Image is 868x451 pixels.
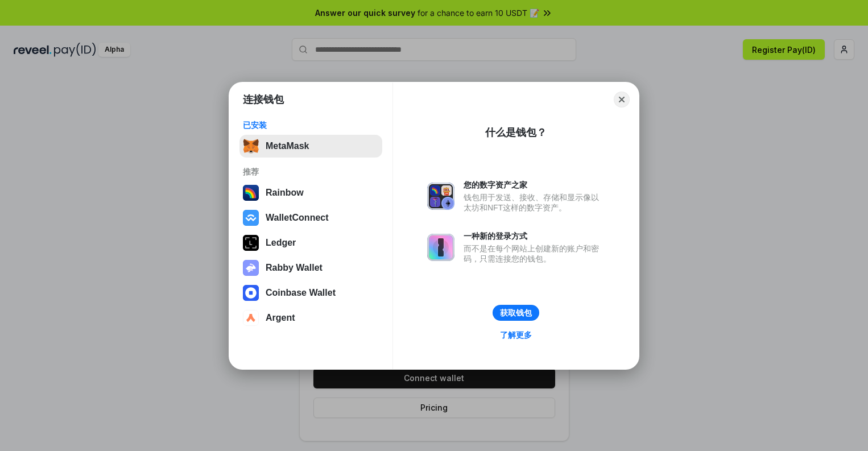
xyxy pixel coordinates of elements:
button: Ledger [239,231,382,254]
button: Rabby Wallet [239,256,382,279]
button: WalletConnect [239,206,382,229]
div: Rabby Wallet [266,263,323,273]
img: svg+xml,%3Csvg%20xmlns%3D%22http%3A%2F%2Fwww.w3.org%2F2000%2Fsvg%22%20width%3D%2228%22%20height%3... [243,235,259,251]
button: 获取钱包 [493,305,539,321]
img: svg+xml,%3Csvg%20fill%3D%22none%22%20height%3D%2233%22%20viewBox%3D%220%200%2035%2033%22%20width%... [243,138,259,154]
div: 什么是钱包？ [485,126,547,139]
img: svg+xml,%3Csvg%20xmlns%3D%22http%3A%2F%2Fwww.w3.org%2F2000%2Fsvg%22%20fill%3D%22none%22%20viewBox... [427,234,454,261]
div: Ledger [266,238,296,248]
img: svg+xml,%3Csvg%20width%3D%2228%22%20height%3D%2228%22%20viewBox%3D%220%200%2028%2028%22%20fill%3D... [243,210,259,226]
img: svg+xml,%3Csvg%20width%3D%2228%22%20height%3D%2228%22%20viewBox%3D%220%200%2028%2028%22%20fill%3D... [243,310,259,326]
div: 钱包用于发送、接收、存储和显示像以太坊和NFT这样的数字资产。 [464,192,605,213]
img: svg+xml,%3Csvg%20width%3D%22120%22%20height%3D%22120%22%20viewBox%3D%220%200%20120%20120%22%20fil... [243,185,259,201]
div: 而不是在每个网站上创建新的账户和密码，只需连接您的钱包。 [464,243,605,264]
img: svg+xml,%3Csvg%20xmlns%3D%22http%3A%2F%2Fwww.w3.org%2F2000%2Fsvg%22%20fill%3D%22none%22%20viewBox... [243,260,259,276]
div: 您的数字资产之家 [464,180,605,190]
div: Rainbow [266,188,304,198]
div: 已安装 [243,120,379,130]
div: 一种新的登录方式 [464,231,605,241]
h1: 连接钱包 [243,93,284,106]
div: MetaMask [266,141,309,151]
img: svg+xml,%3Csvg%20width%3D%2228%22%20height%3D%2228%22%20viewBox%3D%220%200%2028%2028%22%20fill%3D... [243,285,259,301]
button: Rainbow [239,181,382,204]
button: MetaMask [239,135,382,158]
div: Coinbase Wallet [266,288,336,298]
div: Argent [266,313,295,323]
img: svg+xml,%3Csvg%20xmlns%3D%22http%3A%2F%2Fwww.w3.org%2F2000%2Fsvg%22%20fill%3D%22none%22%20viewBox... [427,183,454,210]
div: 推荐 [243,167,379,177]
div: 获取钱包 [500,308,532,318]
div: WalletConnect [266,213,329,223]
button: Argent [239,307,382,329]
button: Coinbase Wallet [239,282,382,304]
button: Close [614,92,630,107]
div: 了解更多 [500,330,532,340]
a: 了解更多 [493,328,539,342]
